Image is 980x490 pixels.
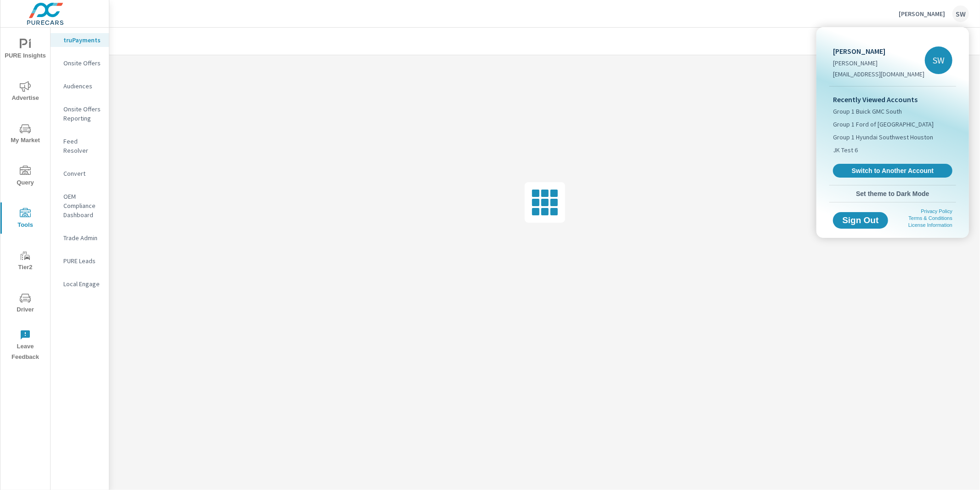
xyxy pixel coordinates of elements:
span: JK Test 6 [833,145,858,155]
a: Terms & Conditions [909,215,952,221]
a: License Information [908,222,952,228]
span: Set theme to Dark Mode [833,190,952,198]
span: Group 1 Ford of [GEOGRAPHIC_DATA] [833,120,934,129]
p: [EMAIL_ADDRESS][DOMAIN_NAME] [833,69,924,79]
div: SW [925,46,952,74]
p: Recently Viewed Accounts [833,94,952,105]
span: Group 1 Buick GMC South [833,107,902,116]
button: Sign Out [833,212,888,229]
p: [PERSON_NAME] [833,58,924,68]
a: Privacy Policy [921,208,952,214]
span: Group 1 Hyundai Southwest Houston [833,133,933,142]
a: Switch to Another Account [833,164,952,178]
span: Switch to Another Account [838,167,947,175]
button: Set theme to Dark Mode [829,185,956,202]
p: [PERSON_NAME] [833,46,924,57]
span: Sign Out [840,216,881,225]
